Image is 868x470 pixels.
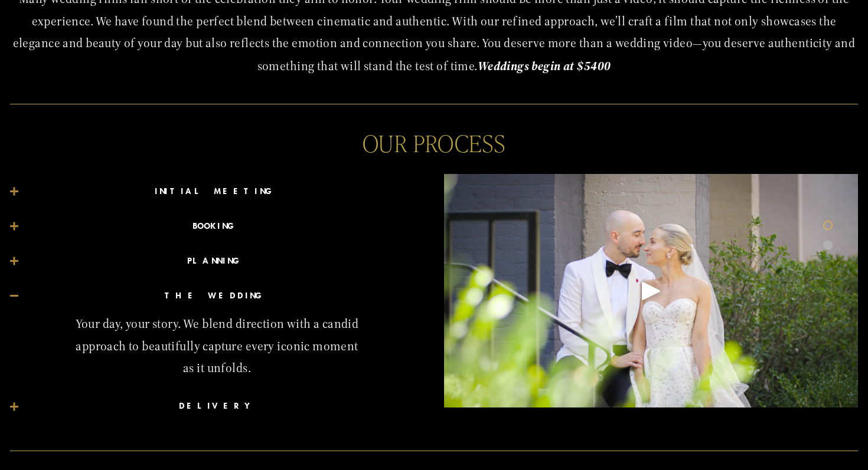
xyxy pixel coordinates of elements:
[10,244,424,278] button: PLANNING
[10,131,858,154] h2: OUR PROCESS
[637,277,665,305] div: Play
[10,209,424,244] button: BOOKING
[18,183,424,200] span: INITIAL MEETING
[10,313,424,389] div: THE WEDDING
[10,175,424,209] button: INITIAL MEETING
[18,253,424,269] span: PLANNING
[18,218,424,235] span: BOOKING
[18,288,424,304] span: THE WEDDING
[10,279,424,313] button: THE WEDDING
[478,58,611,74] em: Weddings begin at $5400
[72,313,362,380] p: Your day, your story. We blend direction with a candid approach to beautifully capture every icon...
[10,389,424,423] button: DELIVERY
[18,398,424,415] span: DELIVERY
